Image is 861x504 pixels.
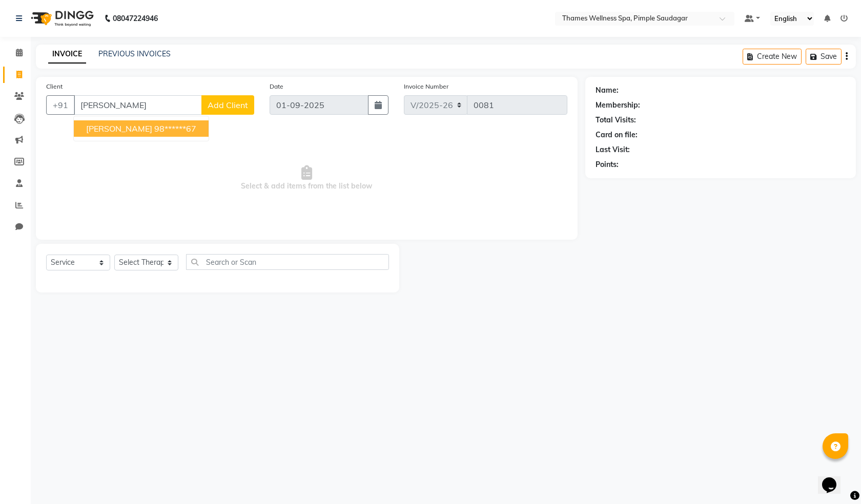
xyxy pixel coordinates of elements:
span: Select & add items from the list below [46,127,567,229]
div: Membership: [596,100,640,111]
a: INVOICE [48,45,86,64]
b: 08047224946 [113,4,158,33]
span: [PERSON_NAME] [86,123,152,134]
input: Search or Scan [186,254,389,270]
div: Card on file: [596,130,638,140]
div: Last Visit: [596,144,630,155]
button: Create New [743,49,802,65]
a: PREVIOUS INVOICES [98,49,171,58]
button: +91 [46,95,75,115]
div: Name: [596,85,619,96]
label: Invoice Number [404,82,448,91]
img: logo [26,4,96,33]
span: Add Client [208,100,248,110]
button: Add Client [201,95,254,115]
label: Date [270,82,283,91]
input: Search by Name/Mobile/Email/Code [74,95,202,115]
iframe: chat widget [818,463,851,494]
label: Client [46,82,63,91]
button: Save [806,49,842,65]
div: Total Visits: [596,115,636,125]
div: Points: [596,159,619,170]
